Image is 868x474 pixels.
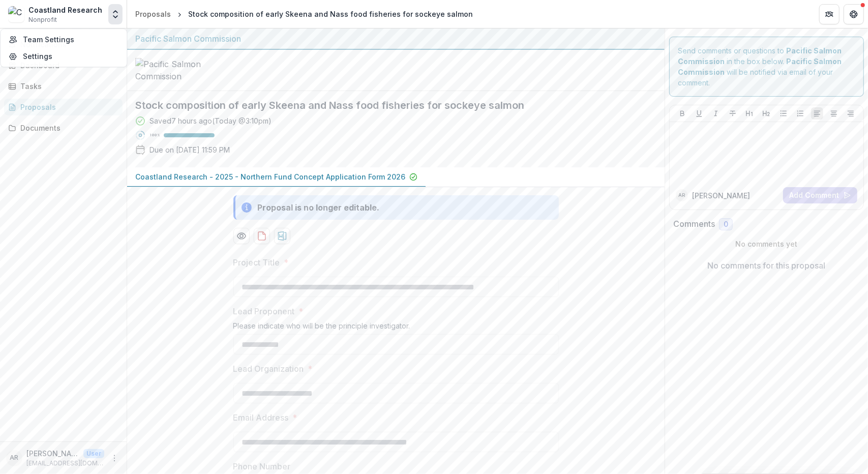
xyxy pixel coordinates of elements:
button: download-proposal [254,228,270,244]
div: Send comments or questions to in the box below. will be notified via email of your comment. [669,37,864,97]
span: Nonprofit [28,15,57,24]
button: Get Help [844,4,864,24]
p: No comments yet [673,239,860,249]
img: Coastland Research [8,6,24,22]
button: Strike [727,107,739,120]
button: More [108,452,121,464]
div: Saved 7 hours ago ( Today @ 3:10pm ) [149,115,272,126]
h2: Stock composition of early Skeena and Nass food fisheries for sockeye salmon [135,99,640,111]
p: [PERSON_NAME] [26,448,79,459]
a: Proposals [131,7,175,21]
nav: breadcrumb [131,7,477,21]
p: No comments for this proposal [708,259,826,272]
button: Ordered List [794,107,806,120]
p: Lead Proponent [233,305,295,317]
div: Proposals [135,9,171,19]
button: Preview f912c662-67fb-45d3-a714-1228fa233c1b-0.pdf [233,228,250,244]
div: Proposal is no longer editable. [258,201,380,214]
div: Proposals [20,102,114,112]
button: Add Comment [783,187,857,203]
button: download-proposal [274,228,290,244]
button: Heading 1 [743,107,756,120]
p: Due on [DATE] 11:59 PM [149,144,230,155]
button: Italicize [710,107,722,120]
button: Heading 2 [760,107,772,120]
div: Tasks [20,81,114,92]
button: Bullet List [777,107,790,120]
a: Proposals [4,99,123,115]
div: Pacific Salmon Commission [135,33,656,45]
button: Align Left [811,107,823,120]
div: Andrew Rosenberger [679,193,685,198]
img: Pacific Salmon Commission [135,58,237,82]
div: Andrew Rosenberger [10,455,19,461]
button: Underline [693,107,705,120]
p: [PERSON_NAME] [692,190,750,201]
div: Stock composition of early Skeena and Nass food fisheries for sockeye salmon [188,9,473,19]
a: Tasks [4,78,123,95]
button: Align Right [845,107,857,120]
div: Documents [20,123,114,133]
button: Partners [819,4,840,24]
p: Lead Organization [233,363,304,375]
p: User [83,449,104,458]
div: Coastland Research [28,5,102,15]
p: [EMAIL_ADDRESS][DOMAIN_NAME] [26,459,104,468]
button: Bold [676,107,689,120]
div: Please indicate who will be the principle investigator. [233,321,559,334]
a: Documents [4,120,123,136]
p: 100 % [149,132,160,139]
button: Open entity switcher [108,4,123,24]
p: Phone Number [233,460,291,472]
h2: Comments [673,219,715,229]
button: Align Center [828,107,840,120]
p: Email Address [233,411,289,424]
span: 0 [724,220,728,229]
p: Project Title [233,256,280,269]
p: Coastland Research - 2025 - Northern Fund Concept Application Form 2026 [135,171,405,182]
